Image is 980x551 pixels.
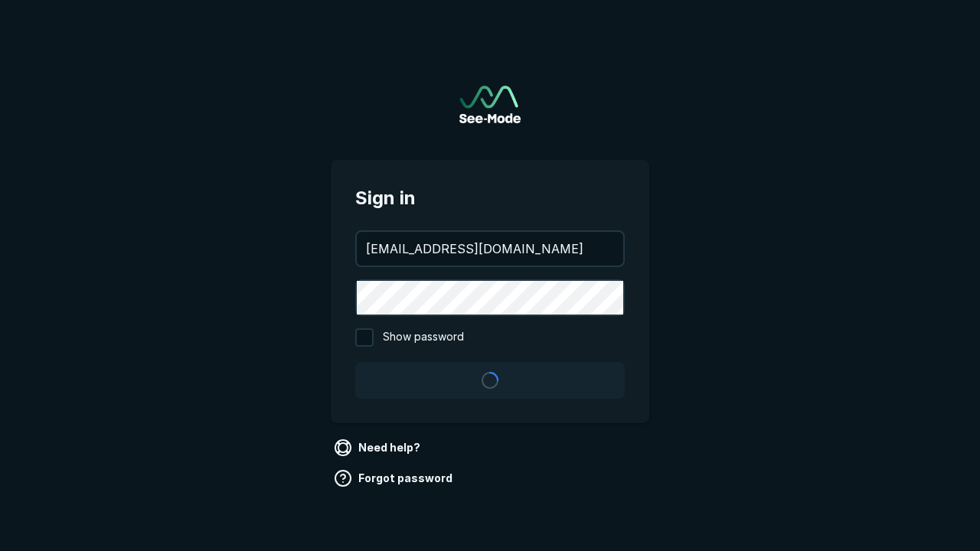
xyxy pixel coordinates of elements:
img: See-Mode Logo [459,86,521,123]
a: Forgot password [331,466,459,491]
a: Need help? [331,435,426,460]
span: Sign in [355,184,625,212]
input: your@email.com [357,232,623,266]
a: Go to sign in [459,86,521,123]
span: Show password [383,328,464,347]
